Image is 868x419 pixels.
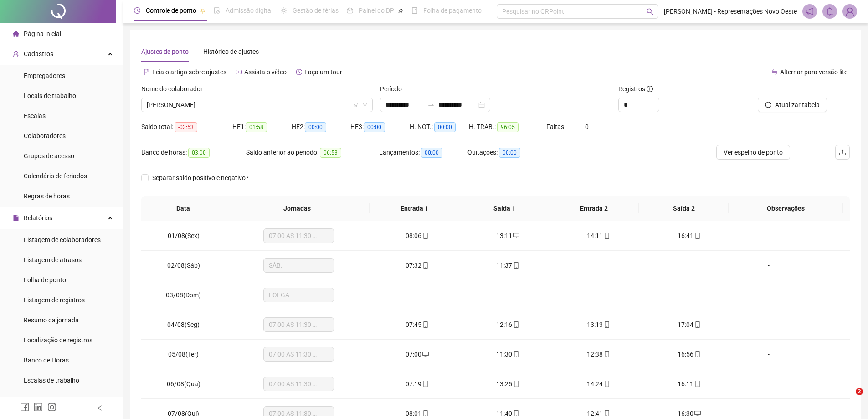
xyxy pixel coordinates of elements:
[678,232,693,239] span: 16:41
[775,100,820,110] span: Atualizar tabela
[768,380,770,388] span: -
[269,377,329,391] span: 07:00 AS 11:30 AS 13:00 AS 16:30 PROMOTORES
[406,262,421,269] span: 07:32
[496,380,512,388] span: 13:25
[716,145,790,160] button: Ver espelho de ponto
[603,233,610,239] span: mobile
[423,7,482,14] span: Folha de pagamento
[214,7,220,14] span: file-done
[736,203,836,213] span: Observações
[24,50,53,57] span: Cadastros
[13,51,19,57] span: user-add
[24,112,46,119] span: Escalas
[20,403,29,412] span: facebook
[427,101,435,109] span: to
[24,397,92,404] span: Relatório de solicitações
[693,351,701,357] span: mobile
[269,318,329,331] span: 07:00 AS 11:30 AS 13:00 AS 16:30 PROMOTORES
[320,148,341,158] span: 06:53
[496,410,512,417] span: 11:40
[497,122,519,132] span: 96:05
[587,380,603,388] span: 14:24
[362,102,368,108] span: down
[364,122,385,132] span: 00:00
[434,122,456,132] span: 00:00
[806,7,814,16] span: notification
[771,69,778,75] span: swap
[585,123,589,130] span: 0
[421,381,429,387] span: mobile
[459,196,549,221] th: Saída 1
[146,7,196,14] span: Controle de ponto
[24,357,69,364] span: Banco de Horas
[200,8,205,14] span: pushpin
[839,149,846,156] span: upload
[141,48,189,55] span: Ajustes de ponto
[768,410,770,417] span: -
[147,98,367,112] span: YARA DE SOUZA SALGUEIRO
[24,296,85,304] span: Listagem de registros
[167,321,200,328] span: 04/08(Seg)
[293,7,339,14] span: Gestão de férias
[587,321,603,328] span: 13:13
[411,7,418,14] span: book
[141,147,246,158] div: Banco de horas:
[693,233,701,239] span: mobile
[693,321,701,328] span: mobile
[244,68,287,76] span: Assista o vídeo
[188,148,210,158] span: 03:00
[647,86,653,92] span: info-circle
[603,381,610,387] span: mobile
[768,321,770,328] span: -
[350,122,410,132] div: HE 3:
[406,232,421,239] span: 08:06
[826,7,834,16] span: bell
[134,7,140,14] span: clock-circle
[168,351,199,358] span: 05/08(Ter)
[603,410,610,417] span: mobile
[499,148,520,158] span: 00:00
[296,69,302,75] span: history
[269,347,329,361] span: 07:00 AS 11:30 AS 13:00 AS 16:30 PROMOTORES
[427,101,435,109] span: swap-right
[13,215,19,221] span: file
[469,122,546,132] div: H. TRAB.:
[496,232,512,239] span: 13:11
[406,321,421,328] span: 07:45
[496,351,512,358] span: 11:30
[168,410,199,417] span: 07/08(Qui)
[152,68,226,76] span: Leia o artigo sobre ajustes
[512,410,519,417] span: mobile
[232,122,292,132] div: HE 1:
[729,196,843,221] th: Observações
[141,196,225,221] th: Data
[768,351,770,358] span: -
[24,92,76,99] span: Locais de trabalho
[768,262,770,269] span: -
[765,102,771,108] span: reload
[843,5,857,18] img: 7715
[13,31,19,37] span: home
[603,321,610,328] span: mobile
[24,276,66,284] span: Folha de ponto
[24,132,66,140] span: Colaboradores
[639,196,729,221] th: Saída 2
[406,351,421,358] span: 07:00
[141,122,232,132] div: Saldo total:
[512,381,519,387] span: mobile
[512,262,519,269] span: mobile
[496,321,512,328] span: 12:16
[34,403,43,412] span: linkedin
[225,196,370,221] th: Jornadas
[359,7,394,14] span: Painel do DP
[305,122,326,132] span: 00:00
[410,122,469,132] div: H. NOT.:
[292,122,351,132] div: HE 2:
[141,84,209,94] label: Nome do colaborador
[269,288,329,302] span: FOLGA
[269,229,329,243] span: 07:00 AS 11:30 AS 13:00 AS 16:30 PROMOTORES
[647,8,653,15] span: search
[24,192,70,200] span: Regras de horas
[24,236,101,243] span: Listagem de colaboradores
[269,259,329,272] span: SÁB.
